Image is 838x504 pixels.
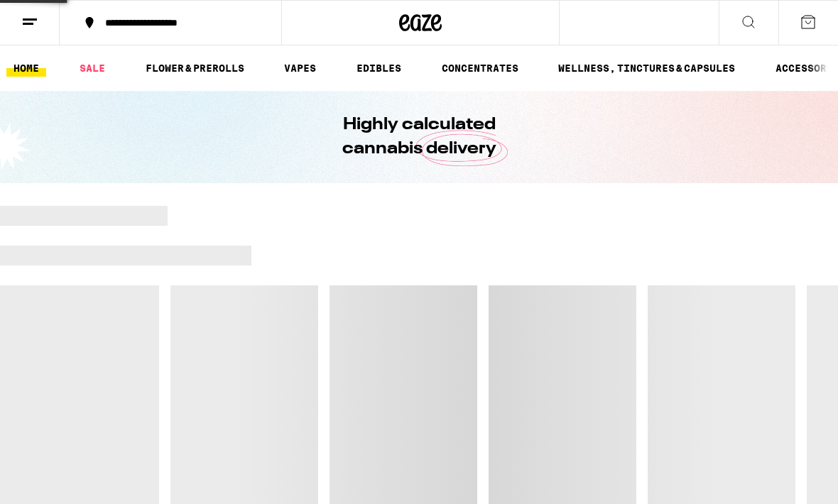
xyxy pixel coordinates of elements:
a: HOME [6,60,46,77]
a: EDIBLES [349,60,408,77]
a: CONCENTRATES [435,60,526,77]
h1: Highly calculated cannabis delivery [302,113,536,161]
span: Hi. Need any help? [9,10,102,21]
a: VAPES [277,60,323,77]
a: FLOWER & PREROLLS [138,60,251,77]
a: WELLNESS, TINCTURES & CAPSULES [551,60,742,77]
a: SALE [72,60,112,77]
